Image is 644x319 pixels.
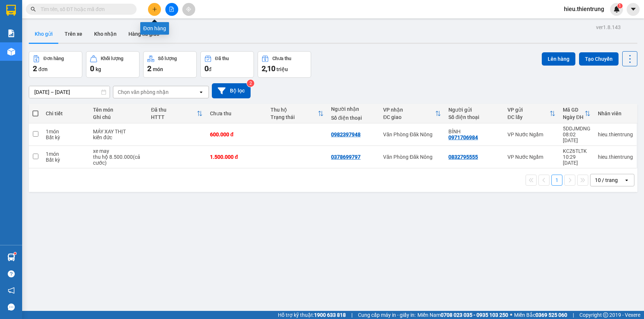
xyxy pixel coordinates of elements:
[93,107,144,113] div: Tên món
[262,64,275,73] span: 2,10
[276,66,288,72] span: triệu
[613,6,620,13] img: icon-new-feature
[29,25,59,43] button: Kho gửi
[41,5,128,13] input: Tìm tên, số ĐT hoặc mã đơn
[331,106,376,112] div: Người nhận
[514,311,567,319] span: Miền Bắc
[88,25,123,43] button: Kho nhận
[93,154,144,166] div: thu hộ 8.500.000(cả cước)
[441,312,508,318] strong: 0708 023 035 - 0935 103 250
[271,114,318,120] div: Trạng thái
[212,83,251,98] button: Bộ lọc
[258,51,311,78] button: Chưa thu2,10 triệu
[507,132,555,137] div: VP Nước Ngầm
[379,104,445,123] th: Toggle SortBy
[351,311,352,319] span: |
[507,114,550,120] div: ĐC lấy
[448,129,500,134] div: BÍNH
[182,3,195,16] button: aim
[59,25,88,43] button: Trên xe
[448,107,500,113] div: Người gửi
[93,148,144,154] div: xe may
[215,56,229,61] div: Đã thu
[630,6,637,13] span: caret-down
[563,154,590,166] div: 10:29 [DATE]
[118,88,169,96] div: Chọn văn phòng nhận
[558,4,610,14] span: hieu.thientrung
[198,89,204,95] svg: open
[383,114,435,120] div: ĐC giao
[383,107,435,113] div: VP nhận
[573,311,574,319] span: |
[563,107,585,113] div: Mã GD
[90,64,94,73] span: 0
[383,132,441,137] div: Văn Phòng Đăk Nông
[29,51,82,78] button: Đơn hàng2đơn
[563,114,585,120] div: Ngày ĐH
[210,111,263,116] div: Chưa thu
[619,3,621,8] span: 1
[551,175,562,186] button: 1
[200,51,254,78] button: Đã thu0đ
[278,311,346,319] span: Hỗ trợ kỹ thuật:
[29,86,110,98] input: Select a date range.
[210,154,263,160] div: 1.500.000 đ
[8,270,15,277] span: question-circle
[147,104,206,123] th: Toggle SortBy
[7,48,15,56] img: warehouse-icon
[504,104,559,123] th: Toggle SortBy
[563,148,590,154] div: KCZ6TLTK
[123,25,165,43] button: Hàng đã giao
[448,134,478,140] div: 0971706984
[448,114,500,120] div: Số điện thoại
[7,29,15,37] img: solution-icon
[93,114,144,120] div: Ghi chú
[86,51,140,78] button: Khối lượng0kg
[563,132,590,143] div: 08:02 [DATE]
[272,56,291,61] div: Chưa thu
[151,114,197,120] div: HTTT
[101,56,123,61] div: Khối lượng
[151,107,197,113] div: Đã thu
[331,154,361,160] div: 0378699797
[46,134,86,140] div: Bất kỳ
[38,66,48,72] span: đơn
[169,7,174,12] span: file-add
[627,3,640,16] button: caret-down
[14,252,16,255] sup: 1
[417,311,508,319] span: Miền Nam
[596,23,621,31] div: ver 1.8.143
[579,52,619,66] button: Tạo Chuyến
[448,154,478,160] div: 0832795555
[96,66,101,72] span: kg
[143,51,197,78] button: Số lượng2món
[358,311,416,319] span: Cung cấp máy in - giấy in:
[507,107,550,113] div: VP gửi
[147,64,151,73] span: 2
[383,154,441,160] div: Văn Phòng Đăk Nông
[617,3,623,8] sup: 1
[148,3,161,16] button: plus
[507,154,555,160] div: VP Nước Ngầm
[158,56,177,61] div: Số lượng
[542,52,575,66] button: Lên hàng
[559,104,594,123] th: Toggle SortBy
[31,7,36,12] span: search
[624,177,630,183] svg: open
[186,7,191,12] span: aim
[331,132,361,137] div: 0982397948
[598,132,633,137] div: hieu.thientrung
[331,115,376,121] div: Số điện thoại
[209,66,211,72] span: đ
[165,3,178,16] button: file-add
[204,64,209,73] span: 0
[510,313,512,316] span: ⚪️
[267,104,327,123] th: Toggle SortBy
[271,107,318,113] div: Thu hộ
[598,154,633,160] div: hieu.thientrung
[210,132,263,137] div: 600.000 đ
[598,111,633,116] div: Nhân viên
[8,287,15,294] span: notification
[7,253,15,261] img: warehouse-icon
[8,304,15,311] span: message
